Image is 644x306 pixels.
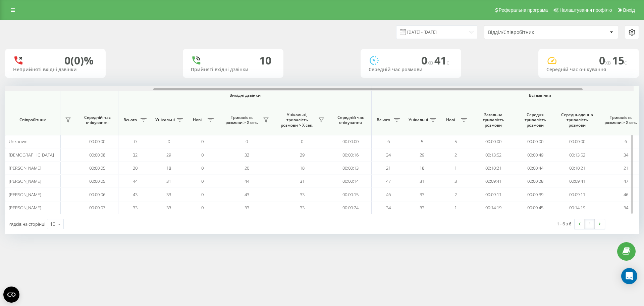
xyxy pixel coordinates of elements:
span: Унікальні [155,117,175,123]
span: 44 [245,178,249,184]
td: 00:00:00 [556,135,598,148]
td: 00:00:00 [76,135,118,148]
td: 00:14:19 [472,201,514,214]
span: 33 [166,205,171,211]
td: 00:00:05 [76,162,118,175]
td: 00:00:08 [76,148,118,161]
span: c [446,59,449,66]
span: Середньоденна тривалість розмови [561,112,593,128]
span: Тривалість розмови > Х сек. [222,115,261,125]
span: 15 [612,53,627,68]
span: 33 [245,205,249,211]
span: Загальна тривалість розмови [477,112,509,128]
span: Всього [122,117,139,123]
span: 32 [133,152,138,158]
span: Нові [442,117,459,123]
span: 5 [454,138,457,144]
span: Співробітник [11,117,54,123]
div: Open Intercom Messenger [621,268,637,284]
div: Середній час розмови [369,67,453,73]
span: хв [427,59,434,66]
span: 0 [246,138,248,144]
span: 29 [300,152,305,158]
td: 00:00:00 [330,135,372,148]
td: 00:00:06 [76,188,118,201]
span: Вихідні дзвінки [134,93,356,98]
span: 34 [624,152,628,158]
span: 47 [386,178,391,184]
td: 00:00:44 [514,162,556,175]
div: Прийняті вхідні дзвінки [191,67,275,73]
span: 43 [133,191,138,198]
span: 18 [420,165,424,171]
span: 2 [454,191,457,198]
a: 1 [585,219,595,229]
span: хв [605,59,612,66]
span: [PERSON_NAME] [9,165,41,171]
td: 00:10:21 [556,162,598,175]
span: 2 [454,152,457,158]
span: Тривалість розмови > Х сек. [601,115,640,125]
td: 00:00:49 [514,148,556,161]
span: 21 [386,165,391,171]
td: 00:00:00 [472,135,514,148]
span: 0 [301,138,303,144]
td: 00:00:39 [514,188,556,201]
span: 33 [420,205,424,211]
span: Unknown [9,138,28,144]
div: 1 - 6 з 6 [557,220,571,227]
td: 00:00:13 [330,162,372,175]
span: 20 [245,165,249,171]
td: 00:00:05 [76,175,118,188]
td: 00:09:41 [472,175,514,188]
span: 0 [134,138,137,144]
span: 41 [434,53,449,68]
span: 0 [201,205,204,211]
span: 6 [625,138,627,144]
td: 00:00:15 [330,188,372,201]
span: Унікальні [409,117,428,123]
td: 00:00:45 [514,201,556,214]
td: 00:00:16 [330,148,372,161]
span: 18 [300,165,305,171]
span: 1 [454,165,457,171]
span: 29 [420,152,424,158]
span: Унікальні, тривалість розмови > Х сек. [278,112,316,128]
span: 0 [201,191,204,198]
span: Середній час очікування [82,115,113,125]
span: 33 [300,191,305,198]
span: [PERSON_NAME] [9,205,41,211]
span: Налаштування профілю [559,7,612,13]
div: 10 [50,221,55,227]
span: c [624,59,627,66]
span: 46 [386,191,391,198]
span: 34 [386,205,391,211]
span: 43 [245,191,249,198]
td: 00:09:41 [556,175,598,188]
span: 44 [133,178,138,184]
span: 18 [166,165,171,171]
span: 0 [168,138,170,144]
span: 33 [133,205,138,211]
span: 0 [201,138,204,144]
span: Вихід [623,7,635,13]
span: 31 [166,178,171,184]
button: Open CMP widget [3,287,19,303]
td: 00:00:00 [514,135,556,148]
span: 29 [166,152,171,158]
span: Середня тривалість розмови [519,112,551,128]
span: 33 [420,191,424,198]
span: Рядків на сторінці [8,221,45,227]
td: 00:00:24 [330,201,372,214]
span: 33 [300,205,305,211]
span: [PERSON_NAME] [9,191,41,198]
span: 34 [386,152,391,158]
span: 0 [421,53,434,68]
td: 00:09:11 [556,188,598,201]
div: Неприйняті вхідні дзвінки [13,67,98,73]
td: 00:13:52 [556,148,598,161]
span: [DEMOGRAPHIC_DATA] [9,152,54,158]
div: Середній час очікування [546,67,631,73]
td: 00:13:52 [472,148,514,161]
span: 1 [454,205,457,211]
